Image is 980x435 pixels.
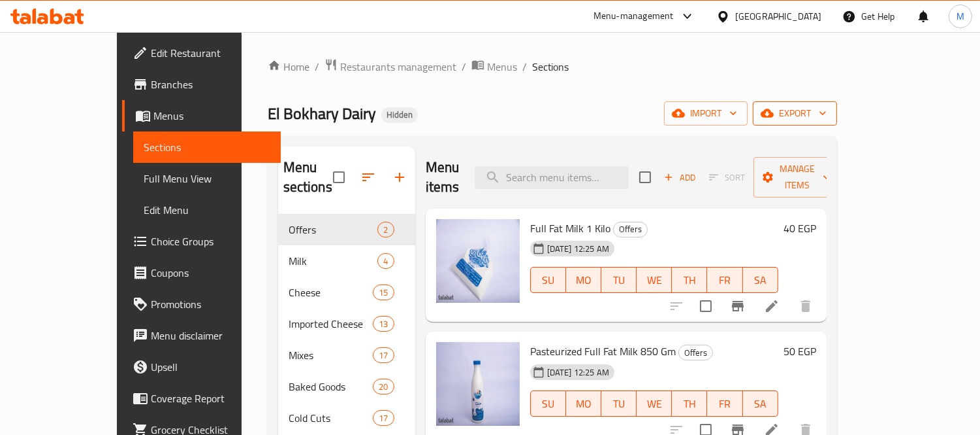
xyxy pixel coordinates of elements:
[283,158,333,197] h2: Menu sections
[571,394,596,413] span: MO
[373,379,394,394] div: items
[151,77,270,92] span: Branches
[278,308,415,339] div: Imported Cheese13
[278,277,415,308] div: Cheese15
[122,320,281,351] a: Menu disclaimer
[614,222,647,237] span: Offers
[642,271,667,290] span: WE
[542,243,614,255] span: [DATE] 12:25 AM
[373,347,394,363] div: items
[566,267,601,293] button: MO
[340,59,456,75] span: Restaurants management
[712,271,737,290] span: FR
[144,139,270,155] span: Sections
[426,158,460,197] h2: Menu items
[289,285,373,300] div: Cheese
[530,267,566,293] button: SU
[566,391,601,417] button: MO
[601,267,637,293] button: TU
[530,391,566,417] button: SU
[753,101,837,126] button: export
[278,402,415,434] div: Cold Cuts17
[373,381,393,393] span: 20
[377,253,394,269] div: items
[151,296,270,312] span: Promotions
[677,271,702,290] span: TH
[289,316,373,332] span: Imported Cheese
[642,394,667,413] span: WE
[748,394,773,413] span: SA
[701,167,753,188] span: Select section first
[122,383,281,414] a: Coverage Report
[707,267,742,293] button: FR
[144,171,270,186] span: Full Menu View
[133,163,281,194] a: Full Menu View
[381,109,418,120] span: Hidden
[373,410,394,426] div: items
[679,345,712,360] span: Offers
[133,131,281,163] a: Sections
[151,234,270,249] span: Choice Groups
[122,351,281,383] a: Upsell
[637,267,672,293] button: WE
[764,298,780,314] a: Edit menu item
[373,285,394,300] div: items
[122,288,281,320] a: Promotions
[753,157,841,198] button: Manage items
[133,194,281,226] a: Edit Menu
[522,59,527,75] li: /
[571,271,596,290] span: MO
[783,219,816,237] h6: 40 EGP
[672,391,707,417] button: TH
[692,292,719,320] span: Select to update
[631,164,659,191] span: Select section
[748,271,773,290] span: SA
[956,9,964,24] span: M
[289,222,378,237] span: Offers
[471,58,517,75] a: Menus
[532,59,569,75] span: Sections
[536,394,561,413] span: SU
[607,394,631,413] span: TU
[783,342,816,360] h6: 50 EGP
[735,9,821,24] div: [GEOGRAPHIC_DATA]
[289,347,373,363] span: Mixes
[373,349,393,362] span: 17
[373,412,393,425] span: 17
[278,245,415,277] div: Milk4
[707,391,742,417] button: FR
[672,267,707,293] button: TH
[722,290,753,322] button: Branch-specific-item
[678,345,713,360] div: Offers
[289,410,373,426] div: Cold Cuts
[462,59,466,75] li: /
[122,100,281,131] a: Menus
[151,265,270,281] span: Coupons
[659,167,701,188] button: Add
[607,271,631,290] span: TU
[289,253,378,269] span: Milk
[268,59,309,75] a: Home
[151,391,270,406] span: Coverage Report
[378,224,393,236] span: 2
[153,108,270,124] span: Menus
[289,379,373,394] span: Baked Goods
[325,164,353,191] span: Select all sections
[659,167,701,188] span: Add item
[542,366,614,379] span: [DATE] 12:25 AM
[436,219,520,303] img: Full Fat Milk 1 Kilo
[377,222,394,237] div: items
[122,37,281,69] a: Edit Restaurant
[151,328,270,343] span: Menu disclaimer
[764,161,830,194] span: Manage items
[278,339,415,371] div: Mixes17
[268,58,837,75] nav: breadcrumb
[122,226,281,257] a: Choice Groups
[122,69,281,100] a: Branches
[144,202,270,218] span: Edit Menu
[613,222,648,237] div: Offers
[475,166,629,189] input: search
